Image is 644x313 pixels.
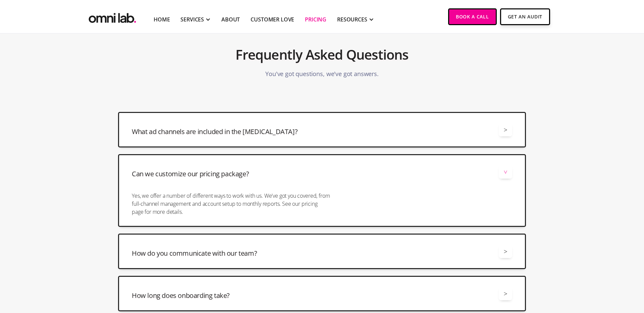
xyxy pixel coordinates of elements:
[504,247,507,256] div: >
[87,8,138,25] img: Omni Lab: B2B SaaS Demand Generation Agency
[501,170,510,174] div: >
[504,125,507,134] div: >
[251,15,294,23] a: Customer Love
[154,15,170,23] a: Home
[448,8,497,25] a: Book a Call
[610,281,644,313] iframe: Chat Widget
[265,66,379,82] p: You've got questions, we've got answers.
[132,249,257,258] h3: How do you communicate with our team?
[180,15,204,23] div: SERVICES
[504,289,507,298] div: >
[132,169,249,179] h3: Can we customize our pricing package?
[132,291,230,300] h3: How long does onboarding take?
[235,43,408,66] h2: Frequently Asked Questions
[337,15,367,23] div: RESOURCES
[305,15,326,23] a: Pricing
[221,15,240,23] a: About
[132,127,298,136] h3: What ad channels are included in the [MEDICAL_DATA]?
[500,8,550,25] a: Get An Audit
[87,8,138,25] a: home
[132,184,330,216] p: Yes, we offer a number of different ways to work with us. We've got you covered, from full-channe...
